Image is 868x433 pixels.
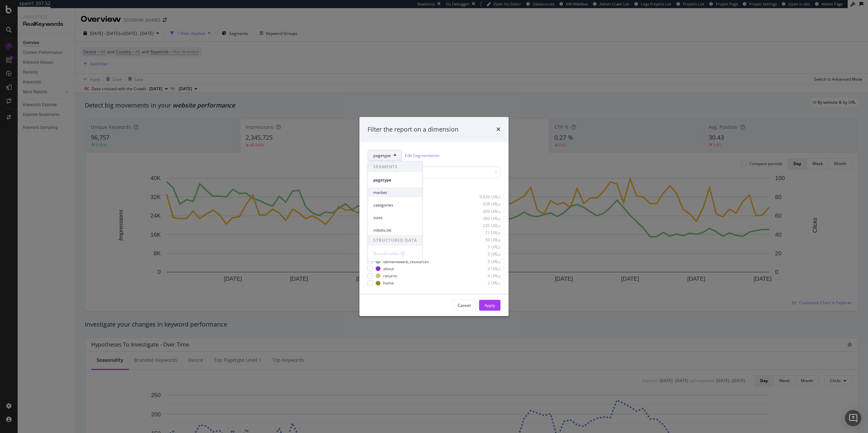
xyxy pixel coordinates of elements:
div: Select all data available [368,183,500,189]
div: 280 URLs [467,216,500,221]
div: 658 URLs [467,201,500,207]
span: SEGMENTS [368,161,422,172]
div: home [383,280,394,286]
div: Breadcrumbs [373,250,405,256]
div: 2 URLs [467,280,500,286]
div: times [496,125,500,134]
button: pagetype [368,150,402,161]
div: 235 URLs [467,223,500,229]
div: Cancel [458,302,471,308]
span: market [373,189,417,195]
div: 71 URLs [467,230,500,236]
div: demandware_resources [383,259,429,264]
div: Apply [485,302,495,308]
div: about [383,266,394,272]
span: pagetype [373,177,417,183]
span: categories [373,202,417,208]
div: 5 URLs [467,259,500,264]
div: Filter the report on a dimension [368,125,458,134]
input: Search [368,166,500,178]
span: STRUCTURED DATA [368,235,422,246]
div: 409 URLs [467,209,500,214]
button: Cancel [452,300,476,311]
div: modal [359,117,509,316]
div: 4 URLs [467,266,500,272]
span: sizes [373,214,417,220]
div: Open Intercom Messenger [845,410,861,426]
div: 4 URLs [467,273,500,279]
div: returns [383,273,397,279]
a: Edit Segmentation [405,152,439,159]
div: 5 URLs [467,252,500,257]
div: 9,636 URLs [467,194,500,200]
button: Apply [479,300,500,311]
div: 7 URLs [467,244,500,250]
span: robots.txt [373,227,417,233]
span: pagetype [373,153,391,158]
div: 59 URLs [467,237,500,243]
